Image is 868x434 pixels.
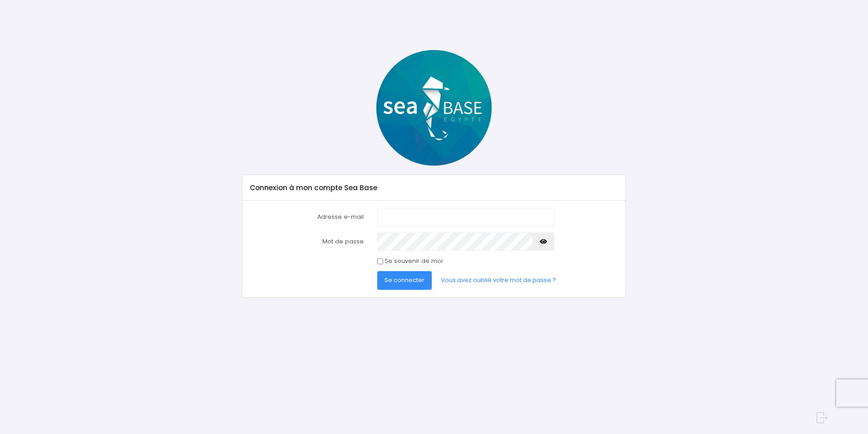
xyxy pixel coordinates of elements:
span: Se connecter [385,276,424,284]
label: Mot de passe [243,232,370,251]
div: Connexion à mon compte Sea Base [242,175,625,201]
label: Adresse e-mail [243,208,370,226]
label: Se souvenir de moi [385,257,443,266]
a: Vous avez oublié votre mot de passe ? [434,271,563,289]
button: Se connecter [377,271,432,289]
